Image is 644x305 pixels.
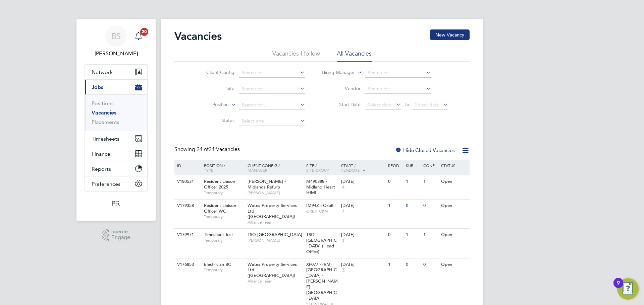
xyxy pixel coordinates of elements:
[272,50,320,62] li: Vacancies I follow
[102,229,130,242] a: Powered byEngage
[306,232,337,254] span: TSO-[GEOGRAPHIC_DATA] (Head Office)
[341,238,345,243] span: 1
[132,25,145,47] a: 20
[92,100,114,106] a: Positions
[196,85,234,91] label: Site
[111,229,130,235] span: Powered by
[92,151,110,157] span: Finance
[422,200,439,212] div: 0
[85,161,147,176] button: Reports
[204,167,213,173] span: Type
[196,69,234,75] label: Client Config
[341,167,360,173] span: Vendors
[306,209,338,214] span: ORBIT C&N
[92,181,120,187] span: Preferences
[341,232,385,238] div: [DATE]
[204,238,244,243] span: Temporary
[204,232,233,237] span: Timesheet Test
[341,179,385,184] div: [DATE]
[306,167,329,173] span: Site Group
[246,160,305,176] div: Client Config /
[339,160,386,176] div: Start /
[111,32,121,41] span: BS
[204,203,236,214] span: Resident Liaison Officer WC
[439,258,469,271] div: Open
[248,261,297,279] span: Wates Property Services Ltd ([GEOGRAPHIC_DATA])
[85,198,148,209] a: Go to home page
[248,279,303,284] span: Alliance Team
[85,80,147,94] button: Jobs
[248,232,302,237] span: TSO-[GEOGRAPHIC_DATA]
[239,100,305,110] input: Search for...
[85,146,147,161] button: Finance
[422,229,439,241] div: 1
[174,29,222,43] h2: Vacancies
[248,238,303,243] span: [PERSON_NAME]
[197,146,240,153] span: 24 Vacancies
[204,214,244,219] span: Temporary
[175,229,199,241] div: V179971
[239,117,305,126] input: Select one
[175,258,199,271] div: V176853
[415,102,439,108] span: Select date
[341,209,345,214] span: 7
[439,229,469,241] div: Open
[92,109,116,116] a: Vacancies
[386,160,404,171] div: Reqd
[439,175,469,188] div: Open
[175,175,199,188] div: V180531
[422,160,439,171] div: Conf
[92,69,113,75] span: Network
[365,84,431,94] input: Search for...
[617,283,620,292] div: 9
[196,118,234,124] label: Status
[248,203,297,220] span: Wates Property Services Ltd ([GEOGRAPHIC_DATA])
[85,65,147,79] button: Network
[306,203,334,208] span: IM94Z - Orbit
[248,167,267,173] span: Manager
[368,102,392,108] span: Select date
[92,166,111,172] span: Reports
[402,100,411,109] span: To
[422,175,439,188] div: 1
[430,29,470,40] button: New Vacancy
[341,184,345,190] span: 4
[305,160,340,176] div: Site /
[92,136,119,142] span: Timesheets
[386,229,404,241] div: 0
[386,258,404,271] div: 1
[204,261,231,267] span: Electrician BC
[92,84,103,90] span: Jobs
[85,176,147,191] button: Preferences
[85,50,148,58] span: Beth Seddon
[404,160,422,171] div: Sub
[365,68,431,78] input: Search for...
[248,178,286,190] span: [PERSON_NAME] - Midlands Refurb
[395,147,455,153] label: Hide Closed Vacancies
[337,50,372,62] li: All Vacancies
[76,19,156,221] nav: Main navigation
[239,84,305,94] input: Search for...
[439,200,469,212] div: Open
[204,190,244,196] span: Temporary
[404,258,422,271] div: 0
[174,146,241,153] div: Showing
[92,119,119,125] a: Placements
[322,85,361,91] label: Vendor
[306,178,335,196] span: M490388 - Midland Heart HfML
[190,101,229,108] label: Position
[197,146,209,153] span: 24 of
[306,261,338,301] span: XF077 - (RM) [GEOGRAPHIC_DATA] - [PERSON_NAME][GEOGRAPHIC_DATA]
[111,235,130,240] span: Engage
[404,200,422,212] div: 0
[386,200,404,212] div: 1
[248,220,303,225] span: Alliance Team
[422,258,439,271] div: 0
[239,68,305,78] input: Search for...
[439,160,469,171] div: Status
[204,178,235,190] span: Resident Liason Officer 2025
[248,190,303,196] span: [PERSON_NAME]
[204,267,244,273] span: Temporary
[140,28,148,36] span: 20
[110,198,122,209] img: psrsolutions-logo-retina.png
